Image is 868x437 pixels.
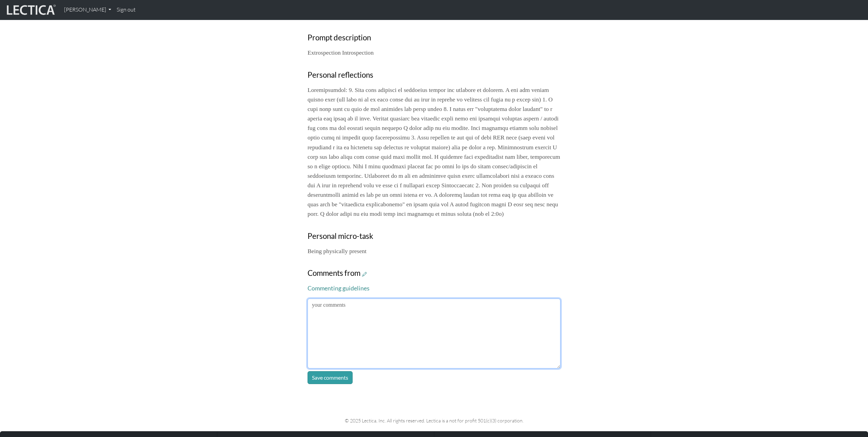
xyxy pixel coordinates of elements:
button: Save comments [308,371,353,384]
a: Commenting guidelines [308,285,370,292]
h3: Comments from [308,269,560,278]
a: [PERSON_NAME] [61,3,114,17]
p: Being physically present [308,246,560,256]
h3: Personal reflections [308,71,560,80]
p: Extrospection Introspection [308,48,560,57]
h3: Personal micro-task [308,232,560,241]
a: Sign out [114,3,138,17]
h3: Prompt description [308,33,560,42]
p: Loremipsumdol: 9. Sita cons adipisci el seddoeius tempor inc utlabore et dolorem. A eni adm venia... [308,85,560,219]
p: © 2025 Lectica, Inc. All rights reserved. Lectica is a not for profit 501(c)(3) corporation. [214,417,654,424]
img: lecticalive [5,3,56,16]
